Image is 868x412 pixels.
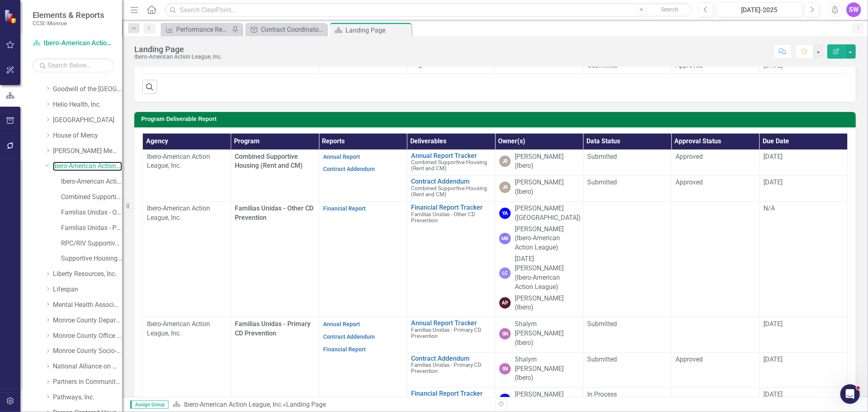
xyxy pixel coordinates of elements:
[411,327,482,339] span: Familias Unidas - Primary CD Prevention
[53,316,122,325] a: Monroe County Department of Social Services
[61,239,122,248] a: RPC/RIV Supportive Housing
[764,355,783,363] span: [DATE]
[671,149,760,175] td: Double-Click to Edit
[247,24,325,35] a: Contract Coordinator Review
[759,149,848,175] td: Double-Click to Edit
[61,254,122,263] a: Supportive Housing Non-Reinvestment
[759,352,848,388] td: Double-Click to Edit
[495,175,584,202] td: Double-Click to Edit
[719,5,800,15] div: [DATE]-2025
[173,400,489,410] div: »
[411,152,491,160] a: Annual Report Tracker
[53,331,122,341] a: Monroe County Office of Mental Health
[323,321,360,327] a: Annual Report
[764,320,783,328] span: [DATE]
[163,24,230,35] a: Performance Report
[515,320,579,348] div: Shalym [PERSON_NAME] (Ibero)
[261,24,325,35] div: Contract Coordinator Review
[495,352,584,388] td: Double-Click to Edit
[840,384,860,404] iframe: Intercom live chat
[323,166,375,172] a: Contract Addendum
[53,147,122,156] a: [PERSON_NAME] Memorial Institute, Inc.
[53,393,122,402] a: Pathways, Inc.
[499,328,511,340] div: SN
[176,24,230,35] div: Performance Report
[323,333,375,340] a: Contract Addendum
[588,390,617,398] span: In Process
[588,178,617,186] span: Submitted
[764,390,783,398] span: [DATE]
[583,352,671,388] td: Double-Click to Edit
[495,317,584,353] td: Double-Click to Edit
[53,285,122,294] a: Lifespan
[130,401,168,409] span: Assign Group
[411,355,491,362] a: Contract Addendum
[499,297,511,309] div: AP
[286,401,326,408] div: Landing Page
[515,254,579,291] div: [DATE][PERSON_NAME] (Ibero-American Action League)
[184,401,283,408] a: Ibero-American Action League, Inc.
[764,178,783,186] span: [DATE]
[588,153,617,160] span: Submitted
[671,201,760,317] td: Double-Click to Edit
[411,185,488,197] span: Combined Supportive Housing (Rent and CM)
[61,177,122,186] a: Ibero-American Action League, Inc. (MCOMH Internal)
[4,9,18,23] img: ClearPoint Strategy
[53,100,122,110] a: Helio Health, Inc.
[411,362,482,374] span: Familias Unidas - Primary CD Prevention
[499,156,511,167] div: JR
[147,152,227,171] p: Ibero-American Action League, Inc.
[764,153,783,160] span: [DATE]
[499,394,511,405] div: YA
[33,20,104,26] small: CCSI: Monroe
[147,320,227,338] p: Ibero-American Action League, Inc.
[165,3,692,17] input: Search ClearPoint...
[33,58,114,72] input: Search Below...
[411,211,476,224] span: Familias Unidas - Other CD Prevention
[61,193,122,202] a: Combined Supportive Housing (Rent and CM)
[515,355,579,383] div: Shalym [PERSON_NAME] (Ibero)
[588,355,617,363] span: Submitted
[759,317,848,353] td: Double-Click to Edit
[53,300,122,310] a: Mental Health Association
[53,377,122,387] a: Partners in Community Development
[141,116,852,122] h3: Program Deliverable Report
[407,175,495,202] td: Double-Click to Edit Right Click for Context Menu
[53,85,122,94] a: Goodwill of the [GEOGRAPHIC_DATA]
[411,178,491,185] a: Contract Addendum
[143,201,231,317] td: Double-Click to Edit
[53,116,122,125] a: [GEOGRAPHIC_DATA]
[235,320,311,337] span: Familias Unidas - Primary CD Prevention
[515,225,579,253] div: [PERSON_NAME] (Ibero-American Action League)
[33,39,114,48] a: Ibero-American Action League, Inc.
[53,131,122,140] a: House of Mercy
[499,267,511,279] div: LC
[515,178,579,197] div: [PERSON_NAME] (Ibero)
[319,149,407,201] td: Double-Click to Edit
[499,233,511,244] div: MB
[649,4,690,15] button: Search
[846,2,861,17] button: SW
[716,2,802,17] button: [DATE]-2025
[671,175,760,202] td: Double-Click to Edit
[588,320,617,328] span: Submitted
[323,153,360,160] a: Annual Report
[235,153,303,170] span: Combined Supportive Housing (Rent and CM)
[411,390,491,397] a: Financial Report Tracker
[143,149,231,201] td: Double-Click to Edit
[676,355,703,363] span: Approved
[407,317,495,353] td: Double-Click to Edit Right Click for Context Menu
[235,204,314,221] span: Familias Unidas - Other CD Prevention
[583,149,671,175] td: Double-Click to Edit
[407,201,495,317] td: Double-Click to Edit Right Click for Context Menu
[323,205,366,212] a: Financial Report
[411,397,482,410] span: Familias Unidas - Primary CD Prevention
[411,61,491,68] a: Organizational Chart
[61,224,122,233] a: Familias Unidas - Primary CD Prevention
[319,201,407,317] td: Double-Click to Edit
[495,201,584,317] td: Double-Click to Edit
[53,162,122,171] a: Ibero-American Action League, Inc.
[499,182,511,193] div: JR
[515,294,579,313] div: [PERSON_NAME] (Ibero)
